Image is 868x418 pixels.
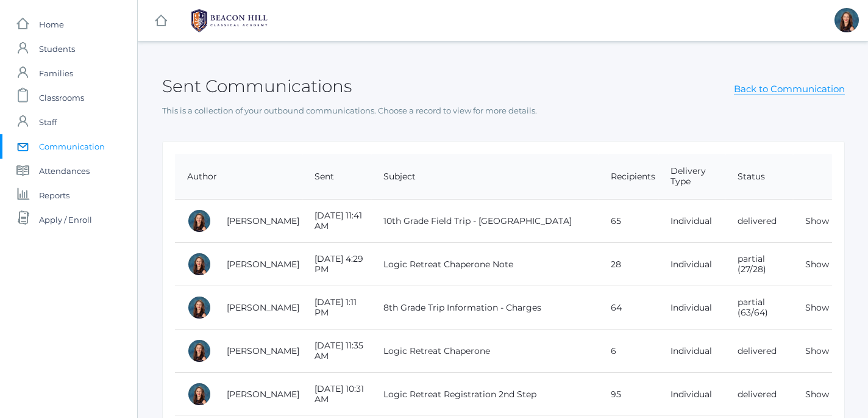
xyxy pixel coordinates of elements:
td: [DATE] 4:29 PM [302,243,371,286]
td: [DATE] 11:41 AM [302,200,371,243]
span: Staff [39,110,57,134]
div: Hilary Erickson [834,8,859,32]
th: Subject [371,154,599,200]
td: Logic Retreat Registration 2nd Step [371,373,599,416]
td: delivered [725,373,793,416]
td: partial (27/28) [725,243,793,286]
a: [PERSON_NAME] [227,302,299,313]
a: Show [805,389,829,400]
td: Individual [658,243,725,286]
td: Logic Retreat Chaperone Note [371,243,599,286]
h2: Sent Communications [162,77,352,96]
td: 65 [599,200,658,243]
div: Hilary Erickson [187,295,212,320]
td: delivered [725,200,793,243]
img: BHCALogos-05-308ed15e86a5a0abce9b8dd61676a3503ac9727e845dece92d48e8588c001991.png [183,5,275,36]
td: [DATE] 11:35 AM [302,330,371,373]
span: Communication [39,134,105,159]
a: [PERSON_NAME] [227,345,299,356]
span: Apply / Enroll [39,207,92,232]
div: Hilary Erickson [187,382,212,406]
td: Individual [658,330,725,373]
td: Individual [658,200,725,243]
td: Individual [658,286,725,330]
a: Show [805,215,829,226]
th: Sent [302,154,371,200]
a: [PERSON_NAME] [227,215,299,226]
th: Recipients [599,154,658,200]
a: Show [805,259,829,270]
span: Families [39,61,73,85]
span: Students [39,37,75,61]
td: 6 [599,330,658,373]
a: Show [805,345,829,356]
span: Classrooms [39,85,84,110]
td: [DATE] 1:11 PM [302,286,371,330]
td: 10th Grade Field Trip - [GEOGRAPHIC_DATA] [371,200,599,243]
a: Show [805,302,829,313]
td: 64 [599,286,658,330]
td: 8th Grade Trip Information - Charges [371,286,599,330]
p: This is a collection of your outbound communications. Choose a record to view for more details. [162,105,845,117]
a: [PERSON_NAME] [227,389,299,400]
td: Logic Retreat Chaperone [371,330,599,373]
a: Back to Communication [734,83,845,95]
td: partial (63/64) [725,286,793,330]
th: Author [175,154,302,200]
td: delivered [725,330,793,373]
td: [DATE] 10:31 AM [302,373,371,416]
div: Hilary Erickson [187,252,212,276]
a: [PERSON_NAME] [227,259,299,270]
td: 95 [599,373,658,416]
span: Home [39,12,64,37]
span: Reports [39,183,69,207]
td: 28 [599,243,658,286]
div: Hilary Erickson [187,339,212,363]
span: Attendances [39,159,90,183]
td: Individual [658,373,725,416]
div: Hilary Erickson [187,209,212,233]
th: Status [725,154,793,200]
th: Delivery Type [658,154,725,200]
